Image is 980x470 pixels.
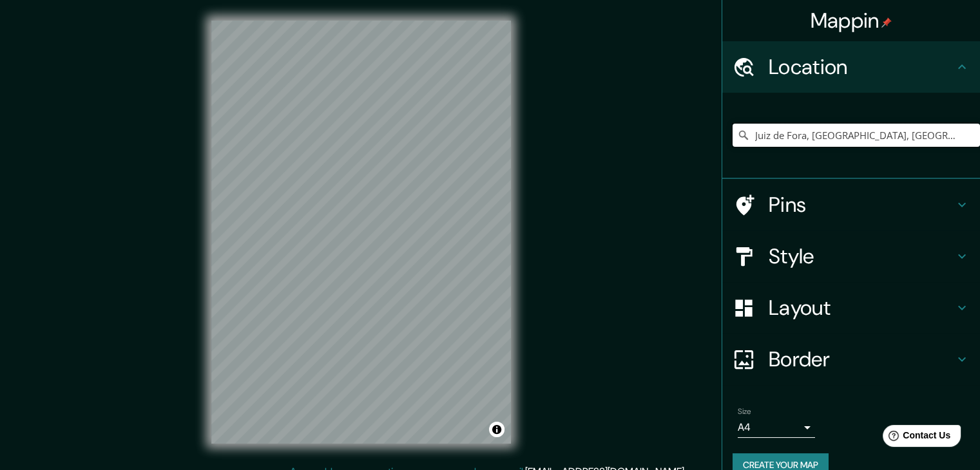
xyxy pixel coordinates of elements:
div: Location [722,41,980,93]
div: Border [722,334,980,385]
div: Style [722,230,980,282]
h4: Pins [769,192,954,218]
iframe: Help widget launcher [865,420,966,456]
div: Pins [722,179,980,230]
div: A4 [738,417,815,438]
input: Pick your city or area [733,124,980,147]
h4: Style [769,243,954,269]
img: pin-icon.png [881,17,892,28]
label: Size [738,406,751,417]
h4: Border [769,346,954,372]
h4: Mappin [811,8,892,33]
div: Layout [722,282,980,334]
h4: Layout [769,295,954,321]
h4: Location [769,54,954,80]
button: Toggle attribution [489,422,504,437]
canvas: Map [211,21,511,444]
